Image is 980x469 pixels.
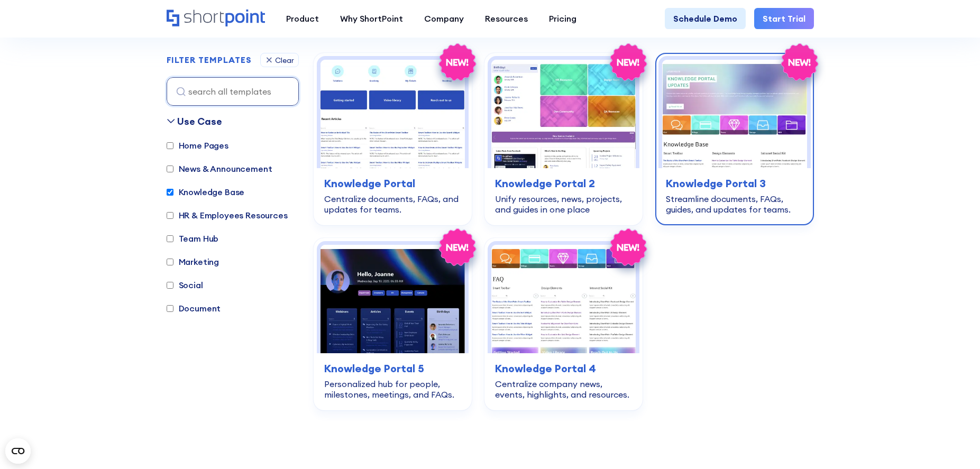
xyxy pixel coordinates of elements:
input: HR & Employees Resources [167,212,173,219]
div: Personalized hub for people, milestones, meetings, and FAQs. [324,379,461,400]
a: Knowledge Portal 3 – Best SharePoint Template For Knowledge Base: Streamline documents, FAQs, gui... [655,53,813,225]
h2: FILTER TEMPLATES [167,56,252,65]
h3: Knowledge Portal 3 [666,176,803,191]
input: Document [167,305,173,312]
h3: Knowledge Portal 5 [324,361,461,376]
h3: Knowledge Portal 4 [495,361,632,376]
img: Knowledge Portal 3 – Best SharePoint Template For Knowledge Base: Streamline documents, FAQs, gui... [662,60,807,168]
button: Open CMP widget [5,438,31,464]
a: Knowledge Portal 4 – SharePoint Wiki Template: Centralize company news, events, highlights, and r... [484,238,643,410]
div: Centralize company news, events, highlights, and resources. [495,379,632,400]
label: Document [167,302,221,315]
div: Company [424,12,464,25]
a: Knowledge Portal 2 – SharePoint IT knowledge base Template: Unify resources, news, projects, and ... [484,53,643,225]
div: Unify resources, news, projects, and guides in one place [495,194,632,215]
div: Pricing [549,12,576,25]
input: Home Pages [167,142,173,149]
img: Knowledge Portal 5 – SharePoint Profile Page: Personalized hub for people, milestones, meetings, ... [320,245,465,353]
a: Pricing [538,8,587,29]
label: Knowledge Base [167,186,245,198]
h3: Knowledge Portal 2 [495,176,632,191]
input: Social [167,282,173,289]
a: Resources [474,8,538,29]
h3: Knowledge Portal [324,176,461,191]
div: Why ShortPoint [340,12,403,25]
label: Marketing [167,255,219,268]
div: Clear [275,57,294,64]
input: Marketing [167,259,173,265]
label: HR & Employees Resources [167,209,288,222]
img: Knowledge Portal 2 – SharePoint IT knowledge base Template: Unify resources, news, projects, and ... [491,60,636,168]
img: Knowledge Portal 4 – SharePoint Wiki Template: Centralize company news, events, highlights, and r... [491,245,636,353]
input: search all templates [167,77,299,106]
div: Product [286,12,319,25]
a: Why ShortPoint [329,8,414,29]
input: Knowledge Base [167,189,173,196]
a: Start Trial [754,8,814,29]
div: Centralize documents, FAQs, and updates for teams. [324,194,461,215]
label: Home Pages [167,139,228,152]
div: Use Case [177,114,222,128]
a: Company [414,8,474,29]
iframe: Chat Widget [927,418,980,469]
a: Knowledge Portal – SharePoint Knowledge Base Template: Centralize documents, FAQs, and updates fo... [314,53,472,225]
label: Team Hub [167,232,219,245]
a: Knowledge Portal 5 – SharePoint Profile Page: Personalized hub for people, milestones, meetings, ... [314,238,472,410]
div: Streamline documents, FAQs, guides, and updates for teams. [666,194,803,215]
label: News & Announcement [167,162,272,175]
a: Home [167,10,265,27]
img: Knowledge Portal – SharePoint Knowledge Base Template: Centralize documents, FAQs, and updates fo... [320,60,465,168]
a: Schedule Demo [665,8,746,29]
input: News & Announcement [167,165,173,172]
div: Resources [485,12,528,25]
label: Social [167,279,203,291]
input: Team Hub [167,235,173,242]
a: Product [276,8,329,29]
